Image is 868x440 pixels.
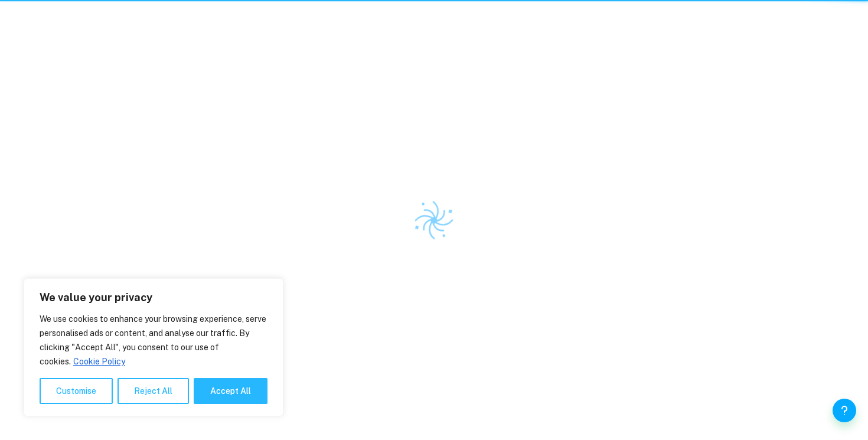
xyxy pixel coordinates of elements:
button: Reject All [118,378,189,404]
button: Help and Feedback [833,399,856,422]
div: We value your privacy [24,278,283,416]
img: Clastify logo [409,195,459,246]
a: Cookie Policy [73,356,126,367]
button: Accept All [194,378,267,404]
p: We value your privacy [40,291,267,305]
button: Customise [40,378,113,404]
p: We use cookies to enhance your browsing experience, serve personalised ads or content, and analys... [40,312,267,369]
